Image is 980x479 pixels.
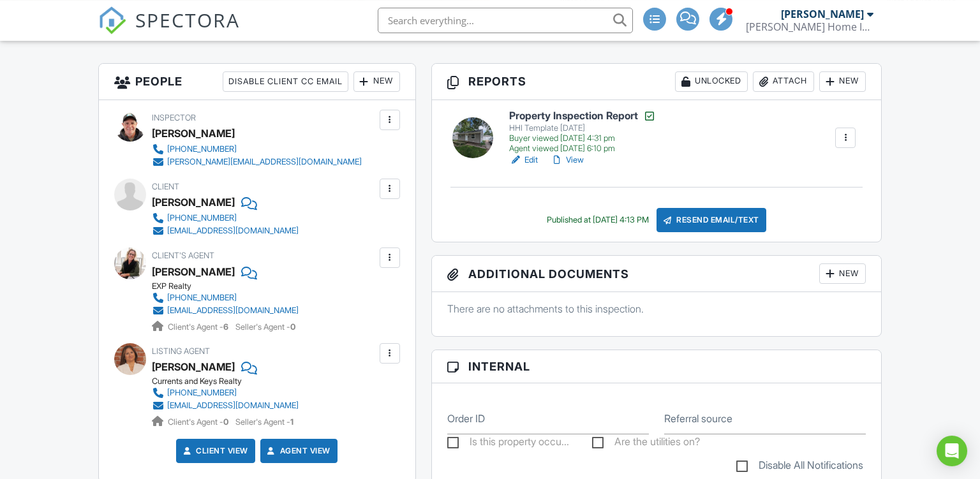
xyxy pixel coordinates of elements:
[819,263,866,284] div: New
[152,113,196,122] span: Inspector
[223,417,228,427] strong: 0
[168,417,230,427] span: Client's Agent -
[167,226,299,236] div: [EMAIL_ADDRESS][DOMAIN_NAME]
[592,436,700,452] label: Are the utilities on?
[152,124,235,143] div: [PERSON_NAME]
[152,357,235,376] a: [PERSON_NAME]
[290,322,295,332] strong: 0
[223,322,228,332] strong: 6
[819,71,866,92] div: New
[167,306,299,316] div: [EMAIL_ADDRESS][DOMAIN_NAME]
[152,143,362,156] a: [PHONE_NUMBER]
[167,144,237,154] div: [PHONE_NUMBER]
[167,401,299,411] div: [EMAIL_ADDRESS][DOMAIN_NAME]
[447,411,485,425] label: Order ID
[378,8,633,33] input: Search everything...
[152,251,214,260] span: Client's Agent
[235,417,293,427] span: Seller's Agent -
[753,71,814,92] div: Attach
[432,64,882,100] h3: Reports
[509,144,656,154] div: Agent viewed [DATE] 6:10 pm
[353,71,400,92] div: New
[447,302,866,316] p: There are no attachments to this inspection.
[152,156,362,168] a: [PERSON_NAME][EMAIL_ADDRESS][DOMAIN_NAME]
[152,346,210,356] span: Listing Agent
[168,322,230,332] span: Client's Agent -
[152,225,299,237] a: [EMAIL_ADDRESS][DOMAIN_NAME]
[167,293,237,303] div: [PHONE_NUMBER]
[736,459,863,475] label: Disable All Notifications
[152,212,299,225] a: [PHONE_NUMBER]
[152,387,299,399] a: [PHONE_NUMBER]
[509,133,656,144] div: Buyer viewed [DATE] 4:31 pm
[432,350,882,383] h3: Internal
[99,64,415,100] h3: People
[152,304,299,317] a: [EMAIL_ADDRESS][DOMAIN_NAME]
[447,436,569,452] label: Is this property occupied?
[152,262,235,281] a: [PERSON_NAME]
[547,215,649,225] div: Published at [DATE] 4:13 PM
[152,399,299,412] a: [EMAIL_ADDRESS][DOMAIN_NAME]
[265,445,330,457] a: Agent View
[167,388,237,398] div: [PHONE_NUMBER]
[290,417,293,427] strong: 1
[432,256,882,292] h3: Additional Documents
[98,17,240,44] a: SPECTORA
[167,157,362,167] div: [PERSON_NAME][EMAIL_ADDRESS][DOMAIN_NAME]
[135,6,240,33] span: SPECTORA
[152,193,235,212] div: [PERSON_NAME]
[937,436,967,466] div: Open Intercom Messenger
[675,71,748,92] div: Unlocked
[664,411,732,425] label: Referral source
[657,208,766,232] div: Resend Email/Text
[509,110,656,154] a: Property Inspection Report HHI Template [DATE] Buyer viewed [DATE] 4:31 pm Agent viewed [DATE] 6:...
[152,291,299,304] a: [PHONE_NUMBER]
[167,213,237,223] div: [PHONE_NUMBER]
[98,6,126,34] img: The Best Home Inspection Software - Spectora
[746,20,873,33] div: Hanson Home Inspections
[152,376,309,387] div: Currents and Keys Realty
[551,154,584,166] a: View
[509,110,656,122] h6: Property Inspection Report
[781,8,864,20] div: [PERSON_NAME]
[181,445,248,457] a: Client View
[509,123,656,133] div: HHI Template [DATE]
[223,71,348,92] div: Disable Client CC Email
[152,182,179,191] span: Client
[509,154,538,166] a: Edit
[152,281,309,291] div: EXP Realty
[235,322,295,332] span: Seller's Agent -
